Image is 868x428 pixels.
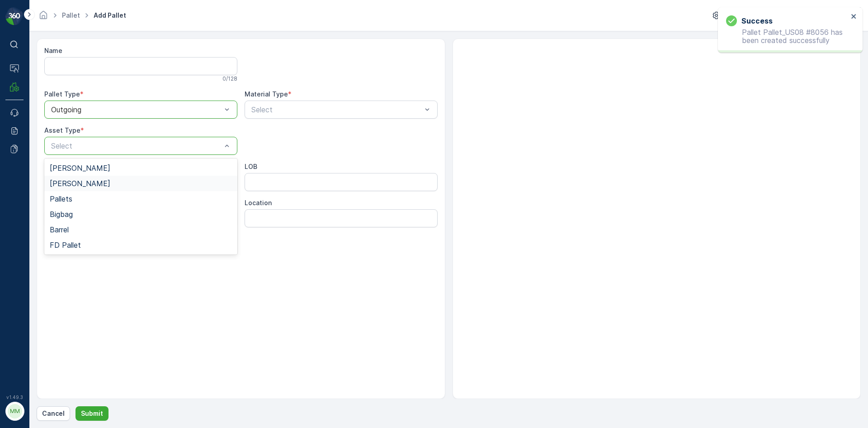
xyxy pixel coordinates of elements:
[222,75,237,82] p: 0 / 128
[42,409,65,418] p: Cancel
[8,223,38,231] span: Material :
[399,254,468,264] p: Pallet_US08 #8047
[245,199,272,207] label: Location
[37,406,70,421] button: Cancel
[8,178,47,186] span: Net Weight :
[30,149,90,156] span: Pallet_US08 #8046
[398,8,468,19] p: Pallet_US08 #8046
[48,208,99,216] span: [PERSON_NAME]
[81,409,103,418] p: Submit
[8,404,22,418] div: MM
[47,178,51,186] span: -
[30,394,90,402] span: Pallet_US08 #8047
[75,406,108,421] button: Submit
[50,164,110,172] span: [PERSON_NAME]
[8,409,53,417] span: Total Weight :
[51,140,222,151] p: Select
[8,208,48,216] span: Asset Type :
[726,28,848,44] p: Pallet Pallet_US08 #8056 has been created successfully
[53,164,61,171] span: 35
[50,195,72,203] span: Pallets
[50,179,110,188] span: [PERSON_NAME]
[50,241,81,249] span: FD Pallet
[44,126,80,134] label: Asset Type
[44,47,62,54] label: Name
[245,163,257,170] label: LOB
[50,226,69,234] span: Barrel
[851,13,857,21] button: close
[92,11,128,20] span: Add Pallet
[8,193,51,201] span: Tare Weight :
[53,409,61,417] span: 35
[38,14,48,21] a: Homepage
[251,104,422,115] p: Select
[50,210,73,218] span: Bigbag
[5,7,24,25] img: logo
[741,15,773,26] h3: Success
[51,193,58,201] span: 35
[8,394,30,402] span: Name :
[62,11,80,19] a: Pallet
[245,90,288,98] label: Material Type
[5,402,24,421] button: MM
[44,90,80,98] label: Pallet Type
[8,164,53,171] span: Total Weight :
[5,394,24,400] span: v 1.49.3
[8,149,30,156] span: Name :
[38,223,125,231] span: US-A0001 I Mixed Flexibles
